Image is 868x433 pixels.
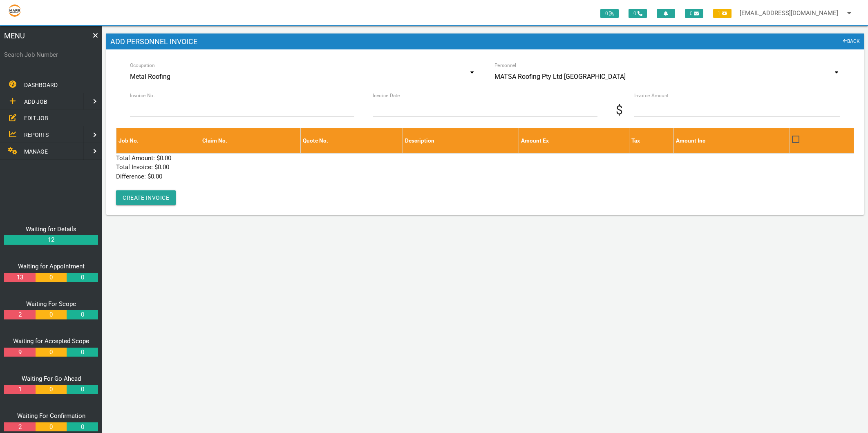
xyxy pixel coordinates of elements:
[36,310,67,319] a: 0
[26,225,76,233] a: Waiting for Details
[116,128,200,153] th: Job No.
[116,190,176,205] button: Create Invoice
[4,50,98,60] label: Search Job Number
[200,128,301,153] th: Claim No.
[8,4,21,17] img: s3file
[673,128,790,153] th: Amount Inc
[67,273,98,282] a: 0
[17,412,85,420] a: Waiting For Confirmation
[13,337,89,345] a: Waiting for Accepted Scope
[373,92,400,99] label: Invoice Date
[301,128,403,153] th: Quote No.
[4,30,25,41] span: MENU
[67,310,98,319] a: 0
[116,163,854,172] p: Total Invoice: $
[843,38,860,46] a: BACK
[4,273,35,282] a: 13
[160,154,171,162] span: 0.00
[22,375,81,382] a: Waiting For Go Ahead
[24,148,48,155] span: MANAGE
[4,348,35,357] a: 9
[106,33,864,50] h1: Add Personnel Invoice
[685,9,703,18] span: 0
[67,385,98,394] a: 0
[713,9,732,18] span: 1
[494,62,517,69] label: Personnel
[24,98,47,105] span: ADD JOB
[600,9,619,18] span: 0
[634,92,799,99] label: Invoice Amount
[18,263,85,270] a: Waiting for Appointment
[67,422,98,432] a: 0
[629,128,673,153] th: Tax
[519,128,629,153] th: Amount Ex
[24,82,58,88] span: DASHBOARD
[116,154,854,163] p: Total Amount: $
[36,273,67,282] a: 0
[616,101,634,119] span: $
[130,62,155,69] label: Occupation
[4,310,35,319] a: 2
[4,385,35,394] a: 1
[158,163,169,171] span: 0.00
[4,422,35,432] a: 2
[130,92,155,99] label: Invoice No.
[26,300,76,308] a: Waiting For Scope
[151,173,162,180] span: 0.00
[36,422,67,432] a: 0
[24,132,49,138] span: REPORTS
[67,348,98,357] a: 0
[36,348,67,357] a: 0
[4,235,98,245] a: 12
[403,128,519,153] th: Description
[116,172,854,181] p: Difference: $
[24,115,48,121] span: EDIT JOB
[629,9,647,18] span: 0
[36,385,67,394] a: 0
